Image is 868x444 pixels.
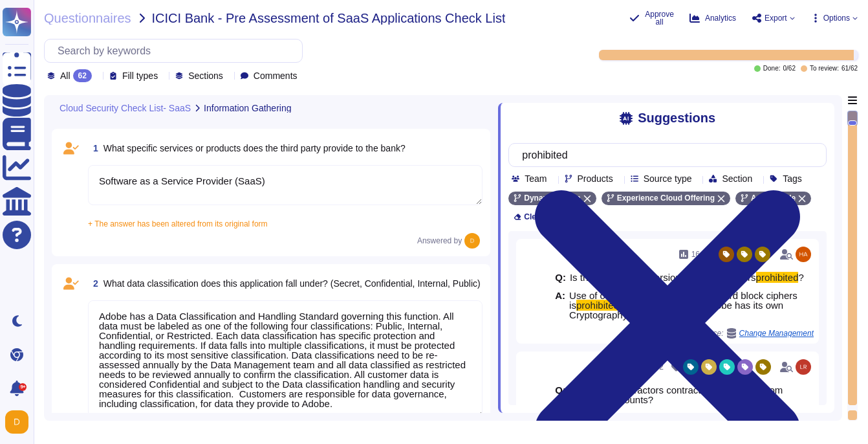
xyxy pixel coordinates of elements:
span: Comments [254,71,298,80]
span: 0 / 62 [783,65,795,72]
span: Options [823,14,850,22]
span: 61 / 62 [841,65,858,72]
span: Analytics [705,14,736,22]
img: user [796,359,811,375]
span: What specific services or products does the third party provide to the bank? [103,143,406,153]
span: 2 [88,279,98,288]
button: Approve all [629,10,674,26]
span: Export [765,14,787,22]
div: 9+ [19,383,27,391]
textarea: Software as a Service Provider (SaaS) [88,165,483,205]
span: Approve all [645,10,674,26]
input: Search by keywords [51,39,302,62]
span: Information Gathering [204,104,291,113]
span: 1 [88,144,98,153]
span: Answered by [417,237,462,245]
span: + The answer has been altered from its original form [88,219,268,228]
span: Questionnaires [44,12,131,25]
img: user [464,233,480,249]
div: 62 [73,69,92,82]
span: All [60,71,71,80]
span: Fill types [122,71,158,80]
span: What data classification does this application fall under? (Secret, Confidential, Internal, Public) [103,278,481,289]
span: Done: [763,65,781,72]
button: user [3,408,38,436]
img: user [796,247,811,262]
span: To review: [810,65,839,72]
span: Cloud Security Check List- SaaS [60,104,191,113]
textarea: Adobe has a Data Classification and Handling Standard governing this function. All data must be l... [88,300,483,418]
span: ICICI Bank - Pre Assessment of SaaS Applications Check List [152,12,506,25]
span: Sections [188,71,223,80]
img: user [5,410,28,434]
button: Analytics [689,13,736,23]
input: Search by keywords [515,144,813,166]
